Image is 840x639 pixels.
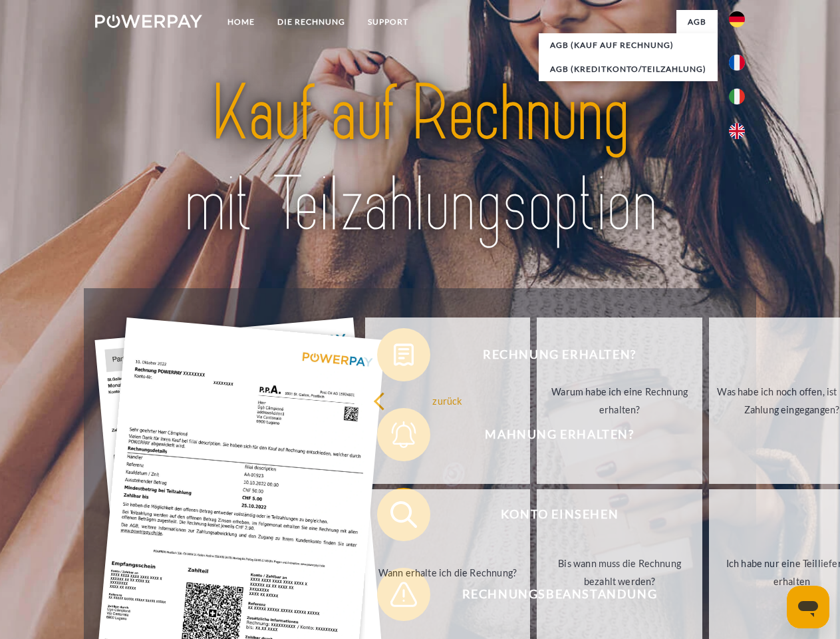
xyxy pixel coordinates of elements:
img: title-powerpay_de.svg [127,64,713,255]
a: AGB (Kauf auf Rechnung) [539,33,718,57]
img: de [729,11,745,27]
img: it [729,89,745,105]
img: fr [729,55,745,71]
a: Home [216,10,266,34]
div: Warum habe ich eine Rechnung erhalten? [545,383,694,419]
div: zurück [373,391,523,409]
a: agb [676,10,718,34]
div: Bis wann muss die Rechnung bezahlt werden? [545,554,694,590]
img: en [729,123,745,139]
img: logo-powerpay-white.svg [95,15,202,28]
iframe: Schaltfläche zum Öffnen des Messaging-Fensters [787,586,829,628]
a: AGB (Kreditkonto/Teilzahlung) [539,57,718,81]
a: DIE RECHNUNG [266,10,356,34]
a: SUPPORT [356,10,420,34]
div: Wann erhalte ich die Rechnung? [373,563,523,581]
